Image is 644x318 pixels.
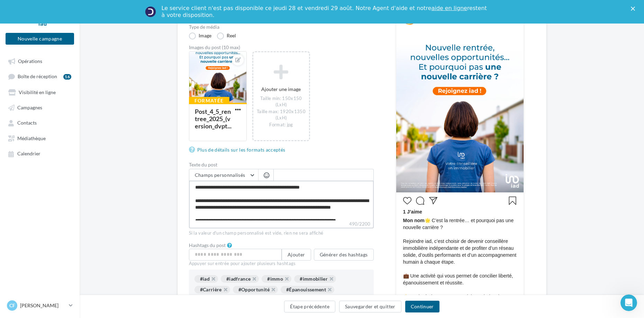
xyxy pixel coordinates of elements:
[189,25,374,29] label: Type de média
[189,33,211,39] label: Image
[17,105,42,110] span: Campagnes
[189,169,258,181] button: Champs personnalisés
[403,218,425,223] span: Mon nom
[189,230,374,236] div: Si la valeur d'un champ personnalisé est vide, rien ne sera affiché
[18,74,57,80] span: Boîte de réception
[217,33,236,39] label: Reel
[189,146,288,154] a: Plus de détails sur les formats acceptés
[6,299,74,312] a: CF [PERSON_NAME]
[631,6,638,10] div: Fermer
[403,208,517,217] div: 1 J’aime
[429,197,437,205] svg: Partager la publication
[233,286,278,293] div: #Opportunité
[17,151,40,157] span: Calendrier
[189,97,229,105] div: Formatée
[4,147,75,160] a: Calendrier
[17,120,37,126] span: Contacts
[20,302,66,309] p: [PERSON_NAME]
[189,220,374,228] label: 490/2200
[6,33,74,45] button: Nouvelle campagne
[620,294,637,311] iframe: Intercom live chat
[4,86,75,98] a: Visibilité en ligne
[9,302,15,309] span: CF
[262,275,291,283] div: #immo
[17,135,46,141] span: Médiathèque
[284,301,335,312] button: Étape précédente
[282,249,311,261] button: Ajouter
[194,275,218,283] div: #iad
[4,70,75,83] a: Boîte de réception16
[281,286,334,293] div: #Épanouissement
[18,58,42,64] span: Opérations
[4,116,75,129] a: Contacts
[145,6,156,17] img: Profile image for Service-Client
[162,5,488,19] div: Le service client n'est pas disponible ce jeudi 28 et vendredi 29 août. Notre Agent d'aide et not...
[63,74,71,80] div: 16
[189,162,374,167] label: Texte du post
[508,197,517,205] svg: Enregistrer
[403,217,517,307] span: 🌟 C’est la rentrée… et pourquoi pas une nouvelle carrière ? Rejoindre iad, c’est choisir de deven...
[294,275,336,283] div: #immobilier
[194,286,230,293] div: #Carrière
[189,45,374,50] div: Images du post (10 max)
[221,275,259,283] div: #iadfrance
[416,197,424,205] svg: Commenter
[4,101,75,113] a: Campagnes
[314,249,374,261] button: Générer des hashtags
[431,5,467,11] a: aide en ligne
[339,301,401,312] button: Sauvegarder et quitter
[4,55,75,67] a: Opérations
[195,108,232,130] div: Post_4_5_rentree_2025_(version_dvpt...
[403,197,411,205] svg: J’aime
[19,89,56,95] span: Visibilité en ligne
[189,261,374,267] div: Appuyer sur entrée pour ajouter plusieurs hashtags
[195,172,245,178] span: Champs personnalisés
[405,301,439,312] button: Continuer
[4,132,75,144] a: Médiathèque
[189,243,226,248] label: Hashtags du post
